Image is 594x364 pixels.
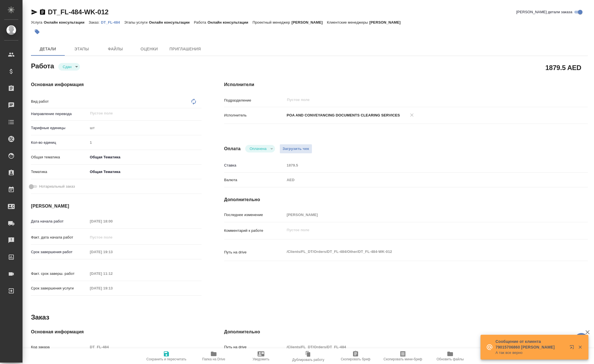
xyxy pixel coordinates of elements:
[39,184,75,189] span: Нотариальный заказ
[88,167,202,177] div: Общая Тематика
[248,146,268,151] button: Оплачена
[31,271,88,277] p: Факт. срок заверш. работ
[31,99,88,104] p: Вид работ
[31,9,38,15] button: Скопировать ссылку для ЯМессенджера
[88,138,202,147] input: Пустое поле
[31,219,88,224] p: Дата начала работ
[146,357,186,361] span: Сохранить и пересчитать
[495,339,566,350] p: Сообщение от клиента 79015706860 [PERSON_NAME]
[88,233,137,241] input: Пустое поле
[437,357,464,361] span: Обновить файлы
[31,313,49,322] h2: Заказ
[190,348,237,364] button: Папка на Drive
[224,145,241,152] h4: Оплата
[369,20,405,24] p: [PERSON_NAME]
[31,20,44,24] p: Услуга
[102,46,129,53] span: Файлы
[224,250,285,255] p: Путь на drive
[285,247,557,257] textarea: /Clients/FL_DT/Orders/DT_FL-484/Other/DT_FL-484-WK-012
[285,161,557,169] input: Пустое поле
[31,140,88,145] p: Кол-во единиц
[48,8,109,16] a: DT_FL-484-WK-012
[224,212,285,218] p: Последнее изменение
[224,81,588,88] h4: Исполнители
[89,20,101,24] p: Заказ:
[253,20,291,24] p: Проектный менеджер
[516,9,572,15] span: [PERSON_NAME] детали заказа
[292,358,324,362] span: Дублировать работу
[44,20,89,24] p: Онлайн консультации
[31,125,88,131] p: Тарифные единицы
[224,228,285,233] p: Комментарий к работе
[285,343,557,351] input: Пустое поле
[143,348,190,364] button: Сохранить и пересчитать
[101,20,124,24] a: DT_FL-484
[224,196,588,203] h4: Дополнительно
[101,20,124,24] p: DT_FL-484
[224,329,588,335] h4: Дополнительно
[31,235,88,240] p: Факт. дата начала работ
[90,110,188,117] input: Пустое поле
[31,286,88,291] p: Срок завершения услуги
[224,177,285,183] p: Валюта
[88,343,202,351] input: Пустое поле
[341,357,370,361] span: Скопировать бриф
[383,357,422,361] span: Скопировать мини-бриф
[31,203,202,210] h4: [PERSON_NAME]
[245,145,275,152] div: Сдан
[332,348,379,364] button: Скопировать бриф
[224,344,285,350] p: Путь на drive
[169,46,201,53] span: Приглашения
[286,96,544,103] input: Пустое поле
[545,63,581,72] h2: 1879.5 AED
[88,152,202,162] div: Общая Тематика
[566,341,580,355] button: Открыть в новой вкладке
[136,46,163,53] span: Оценки
[237,348,285,364] button: Уведомить
[327,20,369,24] p: Клиентские менеджеры
[31,111,88,117] p: Направление перевода
[58,63,80,71] div: Сдан
[88,123,202,133] div: шт
[31,169,88,175] p: Тематика
[194,20,208,24] p: Работа
[426,348,474,364] button: Обновить файлы
[88,269,137,278] input: Пустое поле
[285,113,400,118] p: POA AND CONVEYANCING DOCUMENTS CLEARING SERVICES
[39,9,46,15] button: Скопировать ссылку
[495,350,566,356] p: А так все верно
[202,357,225,361] span: Папка на Drive
[149,20,194,24] p: Онлайн консультации
[88,284,137,292] input: Пустое поле
[34,46,61,53] span: Детали
[88,217,137,225] input: Пустое поле
[224,163,285,168] p: Ставка
[31,329,202,335] h4: Основная информация
[31,154,88,160] p: Общая тематика
[379,348,426,364] button: Скопировать мини-бриф
[207,20,253,24] p: Онлайн консультации
[285,175,557,185] div: AED
[574,333,588,347] button: 🙏
[224,113,285,118] p: Исполнитель
[31,60,54,71] h2: Работа
[124,20,149,24] p: Этапы услуги
[31,344,88,350] p: Код заказа
[31,26,43,38] button: Добавить тэг
[88,248,137,256] input: Пустое поле
[285,211,557,219] input: Пустое поле
[31,249,88,255] p: Срок завершения работ
[31,81,202,88] h4: Основная информация
[224,98,285,103] p: Подразделение
[574,345,586,350] button: Закрыть
[285,348,332,364] button: Дублировать работу
[61,64,73,69] button: Сдан
[291,20,327,24] p: [PERSON_NAME]
[68,46,95,53] span: Этапы
[253,357,269,361] span: Уведомить
[283,146,309,152] span: Загрузить чек
[280,144,312,154] button: Загрузить чек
